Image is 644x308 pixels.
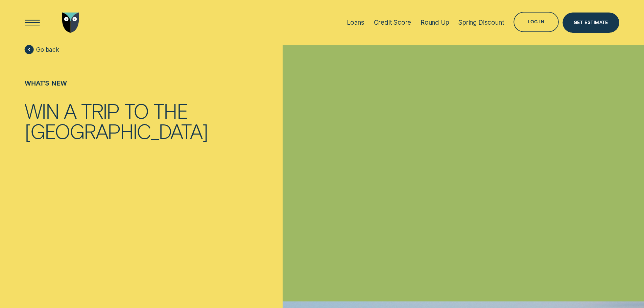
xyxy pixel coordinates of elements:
a: Get Estimate [563,13,619,33]
a: Go back [25,45,59,54]
div: [GEOGRAPHIC_DATA] [25,121,208,141]
h1: Win a trip to the Maldives [25,100,208,141]
div: a [64,100,76,121]
button: Open Menu [22,13,43,33]
div: to [124,100,148,121]
img: Wisr [62,13,79,33]
div: trip [81,100,120,121]
div: Win [25,100,59,121]
div: Loans [347,19,364,26]
div: the [153,100,188,121]
button: Log in [514,12,558,32]
span: Go back [36,46,59,53]
div: Round Up [421,19,449,26]
div: Spring Discount [458,19,504,26]
div: Credit Score [374,19,411,26]
div: What's new [25,79,208,87]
